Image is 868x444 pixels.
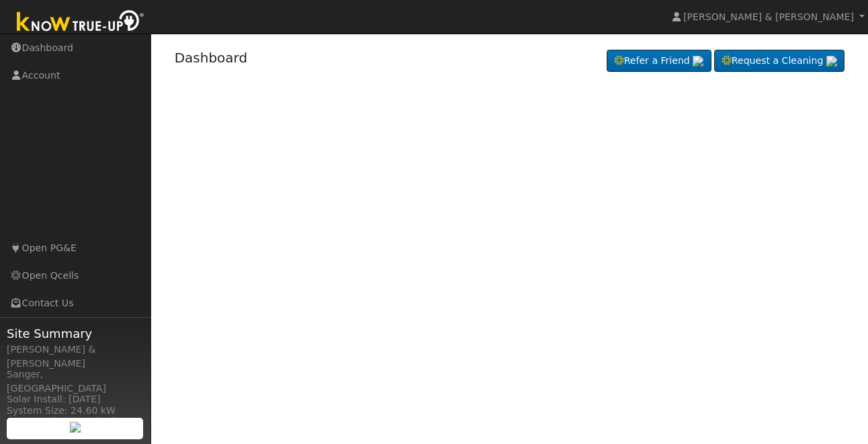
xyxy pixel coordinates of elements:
span: [PERSON_NAME] & [PERSON_NAME] [683,11,854,22]
a: Refer a Friend [607,50,711,73]
div: System Size: 24.60 kW [7,404,144,418]
a: Dashboard [175,50,248,66]
span: Site Summary [7,324,144,343]
img: retrieve [693,56,703,66]
img: retrieve [70,422,81,433]
div: [PERSON_NAME] & [PERSON_NAME] [7,343,144,371]
a: Request a Cleaning [714,50,844,73]
div: Sanger, [GEOGRAPHIC_DATA] [7,367,144,396]
img: retrieve [826,56,837,66]
div: Storage Size: 60.0 kWh [7,414,144,429]
img: Know True-Up [10,7,151,38]
div: Solar Install: [DATE] [7,392,144,406]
